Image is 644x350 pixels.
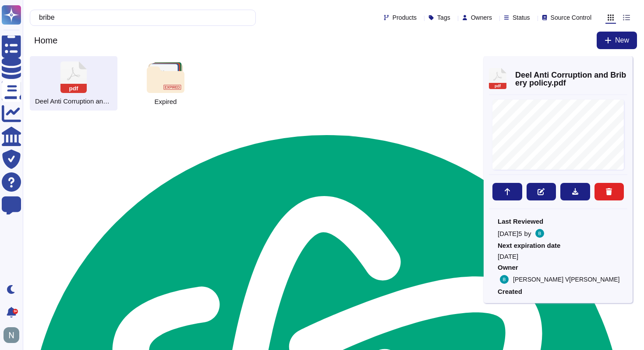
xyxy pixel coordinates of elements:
span: Created [498,288,619,295]
button: Move to... [492,183,522,200]
span: Deel Anti Corruption and Bribery policy.pdf [35,97,112,105]
button: user [2,325,25,345]
span: Tags [437,14,450,21]
button: New [597,32,637,49]
div: 9+ [13,309,18,314]
button: Edit [527,183,556,200]
img: user [535,229,544,238]
span: Home [30,34,62,47]
span: Owner [498,264,619,271]
button: Delete [594,183,624,200]
img: user [4,327,19,343]
span: Owners [471,14,492,21]
span: Next expiration date [498,242,619,249]
span: Expired [155,98,177,105]
span: Deel Anti Corruption and Bribery policy.pdf [515,71,627,87]
span: Source Control [551,14,591,21]
span: [DATE]5 [498,230,522,237]
span: [PERSON_NAME] V[PERSON_NAME] [513,276,620,282]
input: Search by keywords [35,10,247,25]
img: folder [147,62,184,93]
span: New [615,37,629,44]
span: [DATE] [498,253,619,260]
span: Last Reviewed [498,218,619,225]
span: Products [393,14,417,21]
img: user [500,275,509,284]
span: Status [513,14,530,21]
div: by [498,229,619,238]
button: Download [560,183,590,200]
